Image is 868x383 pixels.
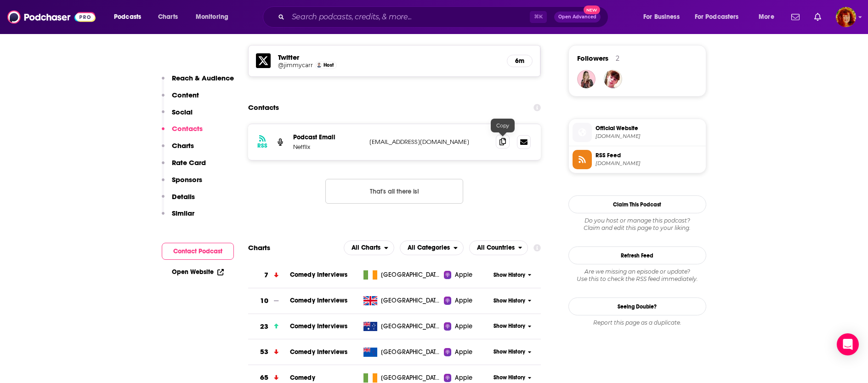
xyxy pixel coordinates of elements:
img: LRBM [604,70,622,88]
span: Apple [455,270,472,280]
h2: Platforms [344,240,394,255]
img: Podchaser - Follow, Share and Rate Podcasts [7,8,96,26]
p: Sponsors [172,175,202,184]
button: Show History [490,374,534,382]
p: Reach & Audience [172,74,234,82]
a: 7 [248,263,290,288]
button: Rate Card [162,158,206,175]
a: [GEOGRAPHIC_DATA] [360,373,444,383]
p: [EMAIL_ADDRESS][DOMAIN_NAME] [369,138,489,146]
p: Netflix [293,143,362,151]
div: Copy [491,119,515,132]
button: open menu [400,240,464,255]
span: Ireland [381,270,441,280]
span: Show History [494,322,525,330]
h3: 65 [260,372,268,383]
span: United Kingdom [381,296,441,305]
button: open menu [108,10,153,24]
span: Comedy [290,374,315,382]
a: Show notifications dropdown [811,9,825,25]
a: [GEOGRAPHIC_DATA] [360,270,444,280]
div: Open Intercom Messenger [837,333,859,355]
button: Claim This Podcast [568,195,706,213]
span: Comedy Interviews [290,322,348,330]
a: Charts [152,10,183,24]
span: All Countries [477,245,515,251]
a: 10 [248,288,290,314]
button: open menu [189,10,240,24]
h3: 10 [260,296,268,306]
span: Apple [455,296,472,305]
a: 23 [248,314,290,339]
h3: 23 [260,321,268,332]
span: Ireland [381,373,441,383]
div: Search podcasts, credits, & more... [272,6,617,28]
p: Details [172,192,195,201]
a: Comedy Interviews [290,348,348,356]
button: Open AdvancedNew [554,11,601,23]
span: Show History [494,271,525,279]
span: Charts [158,11,178,23]
span: Monitoring [196,11,228,23]
p: Charts [172,141,194,150]
button: open menu [637,10,691,24]
p: Contacts [172,124,203,133]
a: Comedy Interviews [290,271,348,279]
p: Similar [172,209,194,217]
img: Jimmy Carr [317,63,322,68]
div: Claim and edit this page to your liking. [568,217,706,232]
a: @jimmycarr [278,62,313,69]
span: New [584,6,600,14]
button: Details [162,192,195,209]
button: Refresh Feed [568,246,706,264]
h2: Charts [248,243,270,252]
a: [GEOGRAPHIC_DATA] [360,348,444,357]
button: Show History [490,348,534,356]
span: Apple [455,373,472,383]
h3: 53 [260,347,268,357]
button: Similar [162,209,194,226]
button: open menu [689,10,752,24]
img: ericabrady [577,70,596,88]
button: open menu [469,240,528,255]
h5: Twitter [278,53,500,62]
span: Podcasts [114,11,141,23]
span: feeds.megaphone.fm [596,160,702,167]
p: Rate Card [172,158,206,167]
button: Show History [490,271,534,279]
button: Content [162,91,199,108]
span: Followers [577,54,608,63]
a: Official Website[DOMAIN_NAME] [573,123,702,142]
h2: Categories [400,240,464,255]
a: Seeing Double? [568,297,706,315]
div: Report this page as a duplicate. [568,319,706,326]
p: Content [172,91,199,99]
span: Apple [455,348,472,357]
p: Podcast Email [293,133,362,141]
button: open menu [752,10,786,24]
a: Comedy Interviews [290,297,348,304]
button: Sponsors [162,175,202,192]
button: Show History [490,297,534,305]
span: Logged in as rpalermo [836,7,856,27]
div: Are we missing an episode or update? Use this to check the RSS feed immediately. [568,268,706,283]
button: Social [162,108,193,125]
h2: Countries [469,240,528,255]
span: Australia [381,322,441,331]
a: Apple [444,270,490,280]
button: Charts [162,141,194,158]
span: More [759,11,774,23]
span: netflix.com [596,133,702,140]
button: Reach & Audience [162,74,234,91]
span: All Charts [352,245,380,251]
span: All Categories [408,245,450,251]
span: New Zealand [381,348,441,357]
span: For Podcasters [695,11,739,23]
